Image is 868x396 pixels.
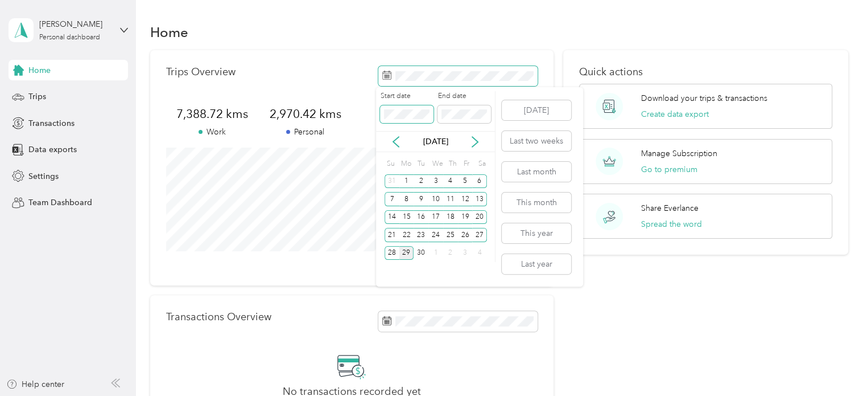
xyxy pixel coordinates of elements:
div: 18 [443,210,458,224]
p: [DATE] [412,136,460,148]
iframe: Everlance-gr Chat Button Frame [804,332,868,396]
p: Other [352,126,444,138]
div: 24 [428,228,443,242]
div: 25 [443,228,458,242]
span: Home [28,64,51,76]
button: This year [502,223,571,243]
div: 2 [443,246,458,260]
div: 28 [385,246,399,260]
button: Last month [502,162,571,182]
div: 2 [414,174,428,189]
div: 14 [385,210,399,224]
div: 31 [385,174,399,189]
button: [DATE] [502,100,571,120]
div: 30 [414,246,428,260]
div: Personal dashboard [39,34,100,41]
div: 3 [428,174,443,189]
button: Go to premium [641,164,697,175]
div: Su [385,156,395,172]
p: Trips Overview [166,66,235,78]
label: End date [437,91,491,101]
div: Th [447,156,458,172]
span: Data exports [28,144,77,156]
button: This month [502,193,571,213]
div: 4 [472,246,487,260]
div: 11 [443,192,458,206]
button: Spread the word [641,218,702,230]
div: Fr [461,156,472,172]
div: 6 [472,174,487,189]
button: Last year [502,254,571,274]
div: Mo [399,156,412,172]
div: We [430,156,443,172]
div: 17 [428,210,443,224]
div: 7 [385,192,399,206]
div: 16 [414,210,428,224]
span: Settings [28,170,59,182]
p: Manage Subscription [641,148,717,160]
div: [PERSON_NAME] [39,18,110,30]
label: Start date [380,91,433,101]
div: 20 [472,210,487,224]
div: 27 [472,228,487,242]
div: 13 [472,192,487,206]
div: 12 [458,192,473,206]
span: Transactions [28,117,75,129]
div: 9 [414,192,428,206]
p: Transactions Overview [166,311,271,323]
span: Team Dashboard [28,197,92,209]
span: Trips [28,91,46,103]
div: 23 [414,228,428,242]
div: 19 [458,210,473,224]
div: 26 [458,228,473,242]
div: 10 [428,192,443,206]
div: 21 [385,228,399,242]
p: Quick actions [579,66,832,78]
button: Create data export [641,108,709,120]
div: 29 [399,246,414,260]
div: 1 [399,174,414,189]
button: Help center [6,378,64,390]
div: 3 [458,246,473,260]
p: Share Everlance [641,202,698,214]
div: 5 [458,174,473,189]
div: Sa [476,156,487,172]
span: 0 kms [352,106,444,122]
div: Tu [415,156,426,172]
div: 8 [399,192,414,206]
p: Work [166,126,259,138]
h1: Home [150,26,188,38]
p: Personal [259,126,352,138]
div: 1 [428,246,443,260]
span: 2,970.42 kms [259,106,352,122]
p: Download your trips & transactions [641,92,767,104]
span: 7,388.72 kms [166,106,259,122]
div: 4 [443,174,458,189]
button: Last two weeks [502,131,571,151]
div: 15 [399,210,414,224]
div: 22 [399,228,414,242]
